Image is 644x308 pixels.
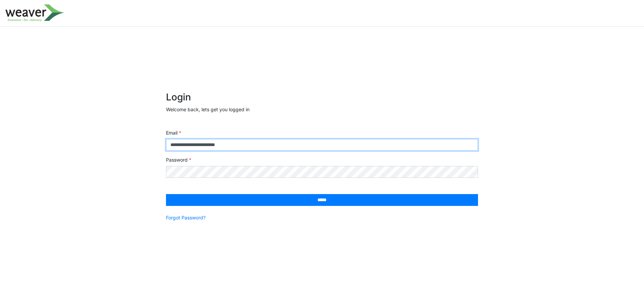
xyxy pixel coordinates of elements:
[5,4,65,22] img: spp logo
[166,129,181,136] label: Email
[166,214,206,221] a: Forgot Password?
[166,92,478,103] h2: Login
[166,156,191,163] label: Password
[166,106,478,113] p: Welcome back, lets get you logged in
